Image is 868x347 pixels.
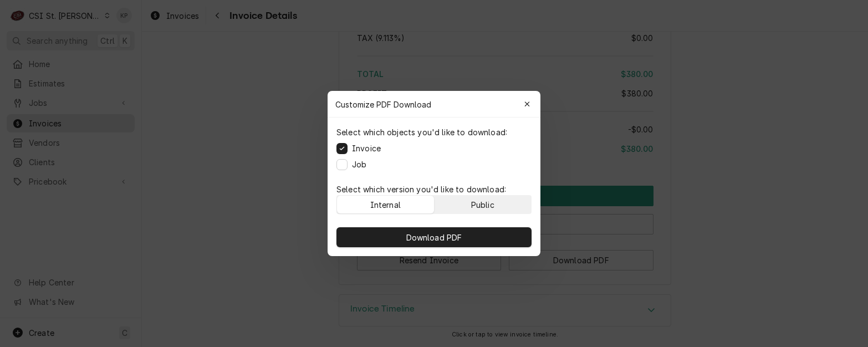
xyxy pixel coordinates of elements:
p: Select which version you'd like to download: [336,183,532,195]
div: Internal [370,199,401,211]
p: Select which objects you'd like to download: [336,126,507,138]
button: Download PDF [336,227,532,247]
span: Download PDF [404,232,464,243]
label: Invoice [352,142,381,154]
div: Public [471,199,494,211]
div: Customize PDF Download [328,91,540,118]
label: Job [352,159,366,170]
